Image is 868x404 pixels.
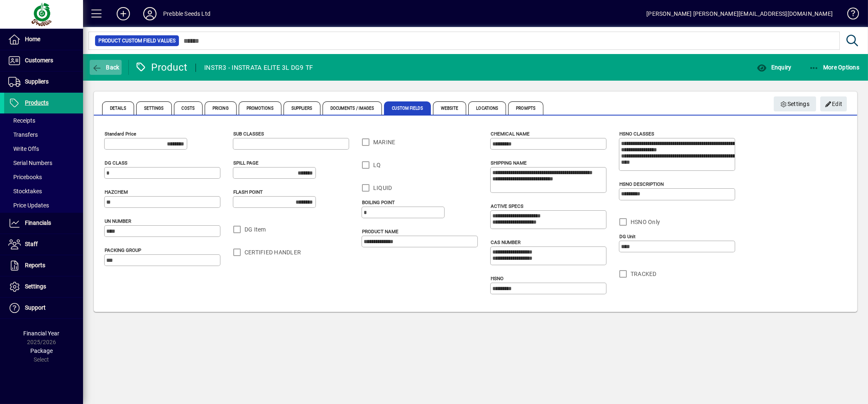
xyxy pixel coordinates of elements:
span: Financial Year [24,330,60,337]
span: Package [30,347,53,354]
a: Knowledge Base [841,2,858,29]
a: Price Updates [4,198,83,212]
div: INSTR3 - INSTRATA ELITE 3L DG9 TF [204,61,313,74]
a: Financials [4,213,83,234]
span: Suppliers [25,78,49,85]
span: Products [25,99,49,106]
mat-label: DG Unit [619,234,636,239]
a: Settings [4,276,83,297]
mat-label: BOILING POINT [362,200,395,205]
a: Receipts [4,113,83,128]
mat-label: CHEMICAL NAME [491,131,530,137]
span: Prompts [508,101,543,115]
span: Staff [25,241,38,247]
span: Costs [174,101,203,115]
span: Documents / Images [323,101,382,115]
button: Back [90,60,122,75]
mat-label: SPILL PAGE [233,160,259,166]
span: Settings [136,101,172,115]
a: Pricebooks [4,170,83,184]
button: More Options [807,60,862,75]
span: Promotions [239,101,281,115]
span: Serial Numbers [8,160,52,166]
mat-label: SHIPPING NAME [491,160,527,166]
app-page-header-button: Back [83,60,129,75]
mat-label: HSNO DESCRIPTION [619,181,664,187]
button: Add [110,6,137,21]
span: Home [25,36,40,42]
button: Edit [820,96,847,111]
span: Edit [825,97,843,111]
a: Support [4,298,83,318]
a: Home [4,29,83,50]
mat-label: DG CLASS [105,160,127,166]
button: Profile [137,6,163,21]
mat-label: PRODUCT NAME [362,229,399,234]
span: Settings [25,283,46,290]
span: Reports [25,262,45,269]
a: Stocktakes [4,184,83,198]
mat-label: ACTIVE SPECS [491,203,523,209]
span: Enquiry [757,64,791,71]
span: Settings [780,97,810,111]
mat-label: HSNO CLASSES [619,131,654,137]
span: Custom Fields [384,101,430,115]
span: Write Offs [8,145,39,152]
span: Product Custom Field Values [98,37,176,45]
mat-label: Standard Price [105,131,136,137]
span: Stocktakes [8,188,42,195]
span: Details [102,101,134,115]
button: Enquiry [755,60,793,75]
span: Locations [468,101,506,115]
span: Pricebooks [8,174,42,180]
a: Serial Numbers [4,156,83,170]
a: Reports [4,255,83,276]
a: Write Offs [4,142,83,156]
span: Suppliers [284,101,320,115]
span: Financials [25,219,51,226]
span: Back [92,64,120,71]
div: Product [135,61,188,74]
div: Prebble Seeds Ltd [163,7,210,20]
span: Price Updates [8,202,49,209]
mat-label: CAS NUMBER [491,239,521,245]
span: More Options [809,64,860,71]
a: Customers [4,50,83,71]
span: Customers [25,57,53,64]
mat-label: SUB CLASSES [233,131,264,137]
mat-label: UN NUMBER [105,218,131,224]
a: Staff [4,234,83,255]
span: Pricing [205,101,237,115]
button: Settings [774,96,817,111]
mat-label: HAZCHEM [105,189,128,195]
span: Transfers [8,131,38,138]
div: [PERSON_NAME] [PERSON_NAME][EMAIL_ADDRESS][DOMAIN_NAME] [646,7,833,20]
a: Transfers [4,128,83,142]
mat-label: PACKING GROUP [105,247,141,253]
span: Website [433,101,467,115]
a: Suppliers [4,71,83,92]
mat-label: HSNO [491,276,504,281]
mat-label: FLASH POINT [233,189,263,195]
span: Support [25,304,46,311]
span: Receipts [8,117,35,124]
